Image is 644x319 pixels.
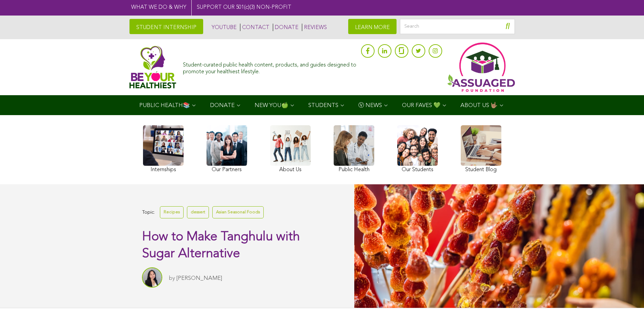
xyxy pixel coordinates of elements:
[402,103,440,108] span: OUR FAVES 💚
[255,103,288,108] span: NEW YOU🍏
[142,231,300,260] span: How to Make Tanghulu with Sugar Alternative
[358,103,382,108] span: Ⓥ NEWS
[129,19,203,34] a: STUDENT INTERNSHIP
[447,43,515,92] img: Assuaged App
[302,24,327,31] a: REVIEWS
[169,275,175,281] span: by
[240,24,269,31] a: CONTACT
[210,103,235,108] span: DONATE
[399,47,404,54] img: glassdoor
[176,275,222,281] a: [PERSON_NAME]
[129,46,176,88] img: Assuaged
[460,103,498,108] span: ABOUT US 🤟🏽
[160,206,184,218] a: Recipes
[212,206,264,218] a: Asian Seasonal Foods
[139,103,190,108] span: PUBLIC HEALTH📚
[308,103,338,108] span: STUDENTS
[183,59,357,75] div: Student-curated public health content, products, and guides designed to promote your healthiest l...
[129,95,515,115] div: Navigation Menu
[610,287,644,319] iframe: Chat Widget
[348,19,397,34] a: LEARN MORE
[210,24,237,31] a: YOUTUBE
[142,208,155,217] span: Topic:
[273,24,299,31] a: DONATE
[142,267,162,288] img: Carolynn Le
[187,206,209,218] a: dessert
[400,19,515,34] input: Search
